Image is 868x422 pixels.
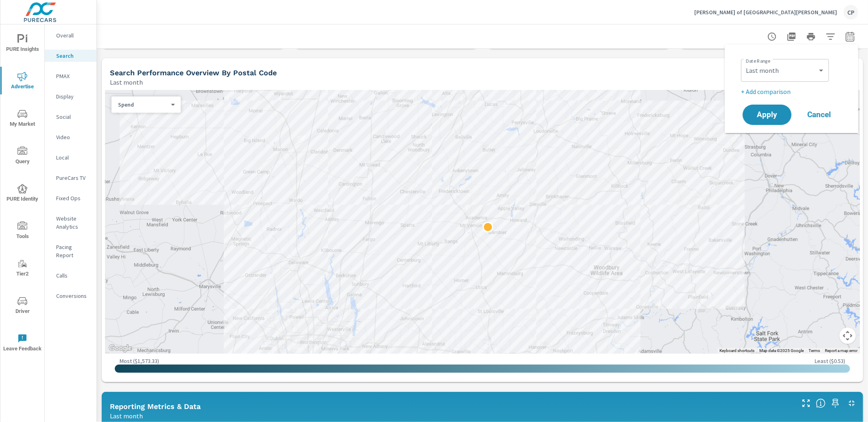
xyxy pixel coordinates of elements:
[45,241,96,261] div: Pacing Report
[107,343,134,354] img: Google
[3,221,42,241] span: Tools
[112,101,174,109] div: Spend
[3,184,42,204] span: PURE Identity
[3,296,42,316] span: Driver
[120,357,159,365] p: Most ( $1,573.33 )
[3,259,42,279] span: Tier2
[816,398,826,408] span: Understand Search data over time and see how metrics compare to each other.
[56,31,90,39] p: Overall
[815,357,845,365] p: Least ( $0.53 )
[845,397,858,410] button: Minimize Widget
[3,109,42,129] span: My Market
[45,290,96,302] div: Conversions
[110,68,277,77] h5: Search Performance Overview By Postal Code
[56,153,90,162] p: Local
[751,111,783,118] span: Apply
[45,212,96,233] div: Website Analytics
[3,72,42,92] span: Advertise
[107,343,134,354] a: Open this area in Google Maps (opens a new window)
[743,105,791,125] button: Apply
[45,29,96,42] div: Overall
[759,348,804,353] span: Map data ©2025 Google
[45,70,96,82] div: PMAX
[809,348,820,353] a: Terms (opens in new tab)
[45,192,96,204] div: Fixed Ops
[110,402,201,411] h5: Reporting Metrics & Data
[795,105,844,125] button: Cancel
[803,111,835,118] span: Cancel
[56,243,90,259] p: Pacing Report
[45,111,96,123] div: Social
[800,397,813,410] button: Make Fullscreen
[56,194,90,202] p: Fixed Ops
[56,133,90,141] p: Video
[56,52,90,60] p: Search
[840,328,856,344] button: Map camera controls
[844,5,858,20] div: CP
[45,50,96,62] div: Search
[3,146,42,166] span: Query
[741,87,845,96] p: + Add comparison
[56,271,90,280] p: Calls
[0,24,44,361] div: nav menu
[56,214,90,231] p: Website Analytics
[803,28,819,45] button: Print Report
[45,269,96,282] div: Calls
[45,90,96,103] div: Display
[45,131,96,143] div: Video
[3,34,42,54] span: PURE Insights
[694,9,837,16] p: [PERSON_NAME] of [GEOGRAPHIC_DATA][PERSON_NAME]
[842,28,858,45] button: Select Date Range
[56,174,90,182] p: PureCars TV
[829,397,842,410] span: Save this to your personalized report
[56,113,90,121] p: Social
[56,92,90,101] p: Display
[45,172,96,184] div: PureCars TV
[110,411,143,421] p: Last month
[110,77,143,87] p: Last month
[825,348,857,353] a: Report a map error
[56,292,90,300] p: Conversions
[56,72,90,80] p: PMAX
[45,151,96,164] div: Local
[118,101,168,108] p: Spend
[822,28,839,45] button: Apply Filters
[3,334,42,354] span: Leave Feedback
[783,28,800,45] button: "Export Report to PDF"
[719,348,754,354] button: Keyboard shortcuts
